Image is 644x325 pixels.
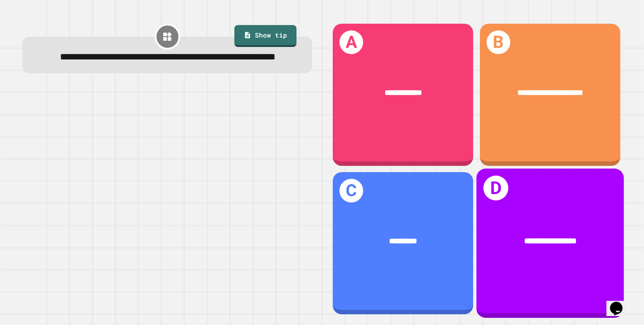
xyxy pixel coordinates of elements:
[234,25,297,47] a: Show tip
[483,176,508,201] h1: D
[339,179,363,203] h1: C
[339,30,363,54] h1: A
[487,30,510,54] h1: B
[606,289,635,316] iframe: chat widget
